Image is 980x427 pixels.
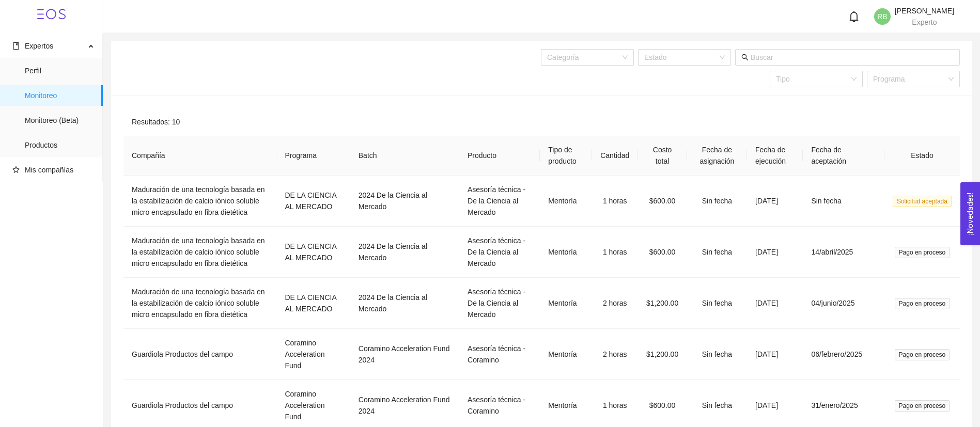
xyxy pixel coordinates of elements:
th: Costo total [637,136,687,176]
td: $600.00 [637,176,687,227]
span: Solicitud aceptada [893,196,952,207]
td: $600.00 [637,227,687,278]
span: Productos [25,135,95,155]
th: Fecha de asignación [687,136,747,176]
td: Asesoría técnica - De la Ciencia al Mercado [459,227,540,278]
td: Mentoría [540,278,592,329]
td: Mentoría [540,176,592,227]
td: DE LA CIENCIA AL MERCADO [276,227,350,278]
span: search [741,54,749,61]
span: book [12,42,20,50]
th: Estado [884,136,960,176]
td: 2024 De la Ciencia al Mercado [350,278,459,329]
span: [PERSON_NAME] [895,7,954,15]
span: Expertos [25,42,53,50]
td: 2 horas [592,329,637,380]
td: 04/junio/2025 [803,278,884,329]
span: Perfil [25,60,95,81]
td: 2024 De la Ciencia al Mercado [350,176,459,227]
td: Mentoría [540,329,592,380]
span: Pago en proceso [895,400,950,412]
th: Tipo de producto [540,136,592,176]
input: Buscar [751,52,954,63]
td: Maduración de una tecnología basada en la estabilización de calcio iónico soluble micro encapsula... [123,227,276,278]
td: Sin fecha [687,176,747,227]
td: [DATE] [747,329,803,380]
td: $1,200.00 [637,329,687,380]
span: Experto [912,18,937,26]
span: Mis compañías [25,166,73,174]
td: 06/febrero/2025 [803,329,884,380]
td: Mentoría [540,227,592,278]
button: Open Feedback Widget [960,182,980,245]
td: Coramino Acceleration Fund 2024 [350,329,459,380]
td: Sin fecha [687,227,747,278]
span: Pago en proceso [895,247,950,258]
td: 14/abril/2025 [803,227,884,278]
td: 1 horas [592,227,637,278]
span: Monitoreo (Beta) [25,110,95,131]
span: bell [848,11,860,22]
td: [DATE] [747,278,803,329]
td: Sin fecha [803,176,884,227]
td: 2024 De la Ciencia al Mercado [350,227,459,278]
th: Fecha de ejecución [747,136,803,176]
th: Batch [350,136,459,176]
span: Monitoreo [25,85,95,106]
td: 2 horas [592,278,637,329]
td: Sin fecha [687,329,747,380]
td: [DATE] [747,176,803,227]
th: Fecha de aceptación [803,136,884,176]
th: Compañía [123,136,276,176]
td: DE LA CIENCIA AL MERCADO [276,278,350,329]
span: Pago en proceso [895,349,950,360]
div: Resultados: 10 [123,108,960,136]
td: DE LA CIENCIA AL MERCADO [276,176,350,227]
span: RB [877,8,887,25]
th: Cantidad [592,136,637,176]
th: Programa [276,136,350,176]
td: Coramino Acceleration Fund [276,329,350,380]
span: Pago en proceso [895,298,950,309]
td: 1 horas [592,176,637,227]
span: star [12,166,20,173]
td: Guardiola Productos del campo [123,329,276,380]
td: Asesoría técnica - De la Ciencia al Mercado [459,176,540,227]
th: Producto [459,136,540,176]
td: Maduración de una tecnología basada en la estabilización de calcio iónico soluble micro encapsula... [123,176,276,227]
td: Asesoría técnica - Coramino [459,329,540,380]
td: Asesoría técnica - De la Ciencia al Mercado [459,278,540,329]
td: $1,200.00 [637,278,687,329]
td: Sin fecha [687,278,747,329]
td: Maduración de una tecnología basada en la estabilización de calcio iónico soluble micro encapsula... [123,278,276,329]
td: [DATE] [747,227,803,278]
